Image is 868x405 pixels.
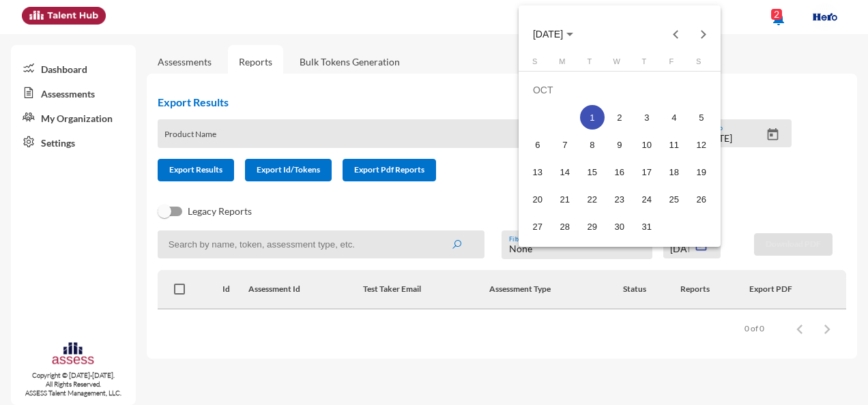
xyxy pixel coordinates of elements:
div: 17 [635,160,659,184]
div: 24 [635,187,659,211]
div: 28 [553,214,577,239]
td: October 16, 2024 [606,158,633,185]
th: Friday [661,57,688,71]
th: Monday [551,57,579,71]
td: October 17, 2024 [633,158,661,185]
td: October 21, 2024 [551,185,579,213]
th: Saturday [688,57,715,71]
th: Thursday [633,57,661,71]
button: Next month [690,20,717,48]
button: Choose month and year [522,20,584,48]
td: October 20, 2024 [524,185,551,213]
div: 4 [662,105,686,130]
div: 22 [580,187,605,211]
div: 11 [662,132,686,157]
div: 21 [553,187,577,211]
span: [DATE] [533,29,563,40]
div: 18 [662,160,686,184]
td: October 23, 2024 [606,185,633,213]
button: Previous month [663,20,690,48]
th: Wednesday [606,57,633,71]
th: Sunday [524,57,551,71]
div: 16 [607,160,632,184]
td: October 29, 2024 [579,213,606,240]
div: 6 [525,132,550,157]
div: 8 [580,132,605,157]
td: October 14, 2024 [551,158,579,185]
td: October 10, 2024 [633,131,661,158]
div: 31 [635,214,659,239]
td: October 2, 2024 [606,104,633,131]
div: 9 [607,132,632,157]
td: October 8, 2024 [579,131,606,158]
td: October 25, 2024 [661,185,688,213]
td: October 18, 2024 [661,158,688,185]
td: October 24, 2024 [633,185,661,213]
div: 25 [662,187,686,211]
td: October 19, 2024 [688,158,715,185]
td: October 6, 2024 [524,131,551,158]
div: 30 [607,214,632,239]
div: 19 [689,160,714,184]
td: October 9, 2024 [606,131,633,158]
th: Tuesday [579,57,606,71]
div: 15 [580,160,605,184]
div: 12 [689,132,714,157]
td: October 11, 2024 [661,131,688,158]
div: 20 [525,187,550,211]
div: 27 [525,214,550,239]
td: October 26, 2024 [688,185,715,213]
div: 13 [525,160,550,184]
div: 7 [553,132,577,157]
td: October 4, 2024 [661,104,688,131]
td: October 7, 2024 [551,131,579,158]
td: October 3, 2024 [633,104,661,131]
div: 10 [635,132,659,157]
td: October 1, 2024 [579,104,606,131]
td: OCT [524,76,715,104]
td: October 31, 2024 [633,213,661,240]
td: October 30, 2024 [606,213,633,240]
td: October 13, 2024 [524,158,551,185]
div: 2 [607,105,632,130]
div: 26 [689,187,714,211]
td: October 28, 2024 [551,213,579,240]
td: October 12, 2024 [688,131,715,158]
td: October 15, 2024 [579,158,606,185]
div: 23 [607,187,632,211]
div: 14 [553,160,577,184]
div: 3 [635,105,659,130]
td: October 27, 2024 [524,213,551,240]
td: October 22, 2024 [579,185,606,213]
div: 29 [580,214,605,239]
div: 5 [689,105,714,130]
div: 1 [580,105,605,130]
td: October 5, 2024 [688,104,715,131]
